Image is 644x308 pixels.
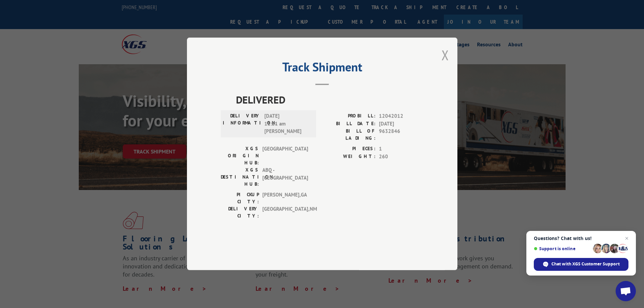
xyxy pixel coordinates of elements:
[322,120,376,128] label: BILL DATE:
[379,145,424,153] span: 1
[322,128,376,142] label: BILL OF LADING:
[379,120,424,128] span: [DATE]
[221,191,259,206] label: PICKUP CITY:
[616,281,636,301] div: Open chat
[379,153,424,161] span: 260
[264,113,310,136] span: [DATE] 11:21 am [PERSON_NAME]
[221,145,259,167] label: XGS ORIGIN HUB:
[534,246,591,251] span: Support is online
[534,236,628,241] span: Questions? Chat with us!
[442,46,449,64] button: Close modal
[262,206,308,220] span: [GEOGRAPHIC_DATA] , NM
[262,145,308,167] span: [GEOGRAPHIC_DATA]
[221,62,424,75] h2: Track Shipment
[534,258,628,271] div: Chat with XGS Customer Support
[379,113,424,120] span: 12042012
[379,128,424,142] span: 9632846
[551,261,620,267] span: Chat with XGS Customer Support
[262,191,308,206] span: [PERSON_NAME] , GA
[322,113,376,120] label: PROBILL:
[221,206,259,220] label: DELIVERY CITY:
[322,145,376,153] label: PIECES:
[623,234,631,242] span: Close chat
[262,167,308,188] span: ABQ - [GEOGRAPHIC_DATA]
[236,92,424,108] span: DELIVERED
[221,167,259,188] label: XGS DESTINATION HUB:
[223,113,261,136] label: DELIVERY INFORMATION:
[322,153,376,161] label: WEIGHT:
